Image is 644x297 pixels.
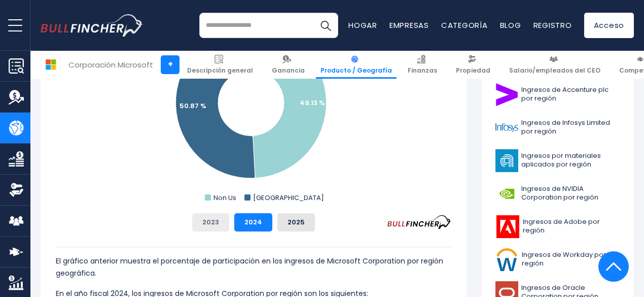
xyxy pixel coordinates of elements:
[451,51,495,79] a: Propiedad
[403,51,442,79] a: Finanzas
[489,180,626,208] a: Ingresos de NVIDIA Corporation por región
[41,14,144,36] img: logotipo del camachuelo
[277,213,315,232] button: 2025
[594,20,625,30] font: Acceso
[505,51,605,79] a: Salario/empleados del CEO
[244,217,262,227] font: 2024
[161,55,180,74] a: +
[202,217,219,227] font: 2023
[495,215,520,238] img: Logotipo de ADBE
[495,116,518,139] img: Logotipo de INFY
[521,85,609,103] font: Ingresos de Accenture plc por región
[68,59,153,70] font: Corporación Microsoft
[56,256,443,278] font: El gráfico anterior muestra el porcentaje de participación en los ingresos de Microsoft Corporati...
[489,213,626,241] a: Ingresos de Adobe por región
[180,101,206,111] text: 50.87 %
[495,182,518,205] img: Logotipo de NVDA
[533,20,572,30] a: Registro
[313,13,338,38] button: Buscar
[192,213,229,232] button: 2023
[408,66,437,75] font: Finanzas
[168,58,173,70] font: +
[584,13,634,38] a: Acceso
[495,248,519,271] img: Logotipo del WDAY
[234,213,272,232] button: 2024
[489,246,626,274] a: Ingresos de Workday por región
[9,182,24,197] img: Propiedad
[300,98,325,108] text: 49.13 %
[489,114,626,142] a: Ingresos de Infosys Limited por región
[521,118,610,136] font: Ingresos de Infosys Limited por región
[495,83,518,106] img: Logotipo de ACN
[183,51,258,79] a: Descripción general
[56,2,451,205] svg: Participación en los ingresos de Microsoft Corporation por región
[509,66,600,75] font: Salario/empleados del CEO
[500,20,521,30] a: Blog
[522,250,606,268] font: Ingresos de Workday por región
[441,20,488,30] a: Categoría
[521,151,601,169] font: Ingresos por materiales aplicados por región
[41,14,144,36] a: Ir a la página de inicio
[495,149,518,172] img: Logotipo de AMAT
[320,66,392,75] font: Producto / Geografía
[213,193,236,203] text: Non Us
[288,217,305,227] font: 2025
[272,66,305,75] font: Ganancia
[523,217,600,235] font: Ingresos de Adobe por región
[316,51,397,79] a: Producto / Geografía
[41,55,60,74] img: Logotipo de MSFT
[389,20,429,30] a: Empresas
[253,193,324,203] text: [GEOGRAPHIC_DATA]
[267,51,309,79] a: Ganancia
[489,147,626,175] a: Ingresos por materiales aplicados por región
[187,66,253,75] font: Descripción general
[456,66,490,75] font: Propiedad
[489,81,626,109] a: Ingresos de Accenture plc por región
[348,20,377,30] a: Hogar
[521,184,598,202] font: Ingresos de NVIDIA Corporation por región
